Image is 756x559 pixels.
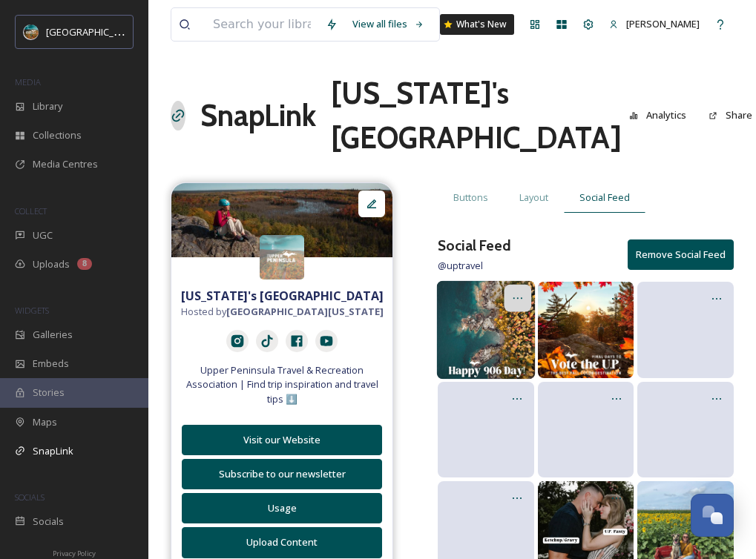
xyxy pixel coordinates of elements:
span: WIDGETS [15,305,49,316]
button: Visit our Website [182,425,382,455]
button: Open Chat [691,494,734,537]
button: Analytics [622,101,694,130]
div: Visit our Website [190,433,374,447]
div: Subscribe to our newsletter [190,467,374,481]
h1: [US_STATE]'s [GEOGRAPHIC_DATA] [331,71,622,160]
span: Layout [519,191,548,205]
span: UGC [33,228,53,242]
input: Search your library [206,8,318,41]
span: @ uptravel [438,259,483,272]
span: MEDIA [15,76,41,87]
strong: [GEOGRAPHIC_DATA][US_STATE] [226,305,384,318]
button: Remove Social Feed [628,239,734,270]
button: Usage [182,493,382,523]
span: Embeds [33,357,69,371]
span: SnapLink [33,444,73,458]
a: SnapLink [200,93,316,138]
span: Media Centres [33,157,98,171]
img: 542474159_18522252190012963_419251690910781950_n.jpg [538,282,634,378]
strong: [US_STATE]'s [GEOGRAPHIC_DATA] [181,288,384,304]
button: Upload Content [182,527,382,558]
span: Uploads [33,257,70,271]
span: Collections [33,128,82,142]
span: Library [33,99,62,113]
span: Maps [33,415,57,429]
span: Galleries [33,328,73,342]
a: Analytics [622,101,701,130]
span: Privacy Policy [53,549,96,558]
span: Social Feed [579,191,630,205]
button: Subscribe to our newsletter [182,459,382,489]
div: 8 [77,258,92,270]
span: SOCIALS [15,492,45,503]
h3: Social Feed [438,235,511,257]
a: [PERSON_NAME] [602,10,707,39]
div: Upload Content [190,535,374,549]
span: [GEOGRAPHIC_DATA][US_STATE] [46,24,191,39]
span: Hosted by [181,305,384,319]
a: View all files [345,10,432,39]
span: Socials [33,515,64,529]
img: Snapsea%20Profile.jpg [24,24,39,39]
img: 38dc1ca8-717e-4d95-9462-fde781f76b64.jpg [171,183,392,257]
img: 541624859_18522397549012963_5812123935906377485_n.jpg [437,281,535,379]
img: Snapsea%20Profile.jpg [260,235,304,279]
a: What's New [440,14,514,35]
span: Upper Peninsula Travel & Recreation Association | Find trip inspiration and travel tips ⬇️ [179,363,385,406]
span: Stories [33,386,65,400]
div: Usage [190,501,374,515]
span: Buttons [453,191,488,205]
span: COLLECT [15,205,47,216]
span: [PERSON_NAME] [626,17,700,30]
